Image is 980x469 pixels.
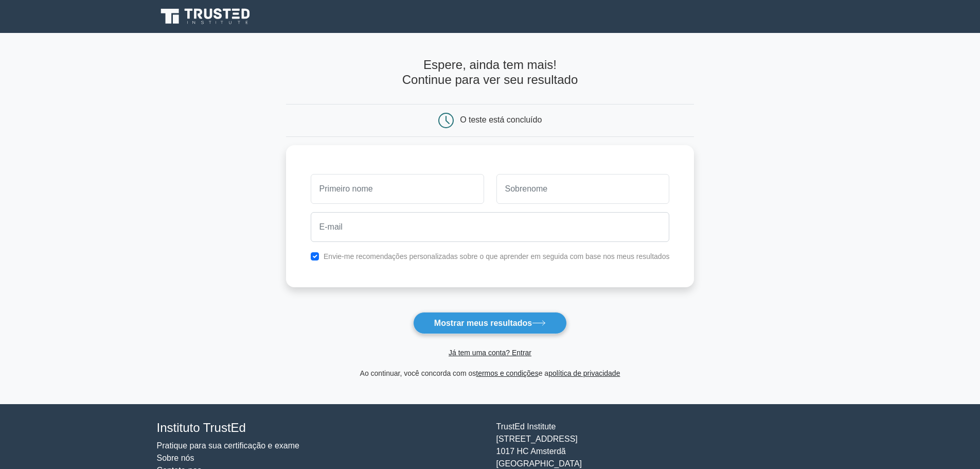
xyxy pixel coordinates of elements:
font: e a [539,369,548,377]
a: termos e condições [476,369,538,377]
font: Continue para ver seu resultado [402,73,578,86]
a: Sobre nós [157,454,194,462]
font: [STREET_ADDRESS] [496,435,578,443]
a: Já tem uma conta? Entrar [449,349,531,357]
input: E-mail [311,212,670,242]
font: Espere, ainda tem mais! [423,58,557,72]
button: Mostrar meus resultados [413,312,567,334]
input: Primeiro nome [311,174,484,204]
input: Sobrenome [496,174,670,204]
font: [GEOGRAPHIC_DATA] [496,459,582,468]
font: 1017 HC Amsterdã [496,447,566,456]
font: O teste está concluído [460,115,542,124]
a: política de privacidade [548,369,620,377]
font: Instituto TrustEd [157,421,246,435]
font: Ao continuar, você concorda com os [360,369,476,377]
font: Mostrar meus resultados [434,319,532,327]
font: TrustEd Institute [496,422,556,431]
a: Pratique para sua certificação e exame [157,441,299,450]
font: Envie-me recomendações personalizadas sobre o que aprender em seguida com base nos meus resultados [324,252,669,260]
